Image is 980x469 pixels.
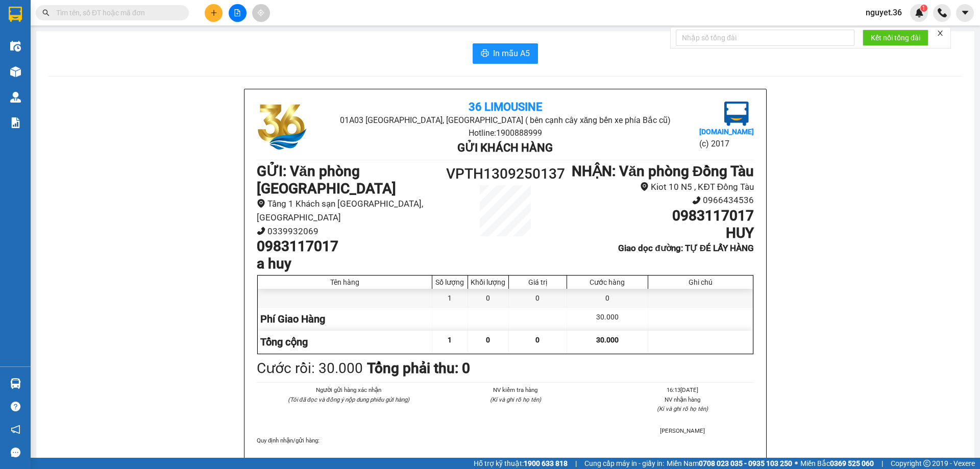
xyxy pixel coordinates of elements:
li: Tầng 1 Khách sạn [GEOGRAPHIC_DATA], [GEOGRAPHIC_DATA] [257,197,443,224]
b: Gửi khách hàng [457,141,553,154]
span: Hỗ trợ kỹ thuật: [474,458,568,469]
img: warehouse-icon [10,41,21,52]
li: Hotline: 1900888999 [57,63,232,76]
span: | [881,458,883,469]
span: file-add [234,9,241,16]
div: 1 [432,289,468,307]
span: environment [257,199,265,208]
button: aim [252,4,270,22]
span: 30.000 [596,336,619,344]
img: solution-icon [10,117,21,128]
span: | [575,458,577,469]
div: Khối lượng [471,278,506,286]
li: 0966434536 [568,193,754,207]
div: Cước rồi : 30.000 [257,357,363,380]
b: Tổng phải thu: 0 [367,360,470,377]
img: logo.jpg [257,102,308,153]
img: logo-vxr [9,7,22,22]
button: caret-down [956,4,974,22]
b: Giao dọc đường: TỰ ĐÉ LẤY HÀNG [618,243,754,253]
b: NHẬN : Văn phòng Đồng Tàu [572,163,754,180]
li: 01A03 [GEOGRAPHIC_DATA], [GEOGRAPHIC_DATA] ( bên cạnh cây xăng bến xe phía Bắc cũ) [57,25,232,63]
span: aim [257,9,264,16]
i: (Kí và ghi rõ họ tên) [657,405,708,412]
div: Phí Giao Hàng [258,308,432,331]
span: Miền Nam [667,458,792,469]
li: 0339932069 [257,225,443,238]
b: 36 Limousine [469,101,542,113]
span: nguyet.36 [857,6,910,19]
span: copyright [923,460,930,467]
span: message [11,448,20,457]
img: warehouse-icon [10,66,21,77]
b: 36 Limousine [107,12,181,24]
span: printer [481,49,489,59]
li: (c) 2017 [699,137,754,150]
h1: 0983117017 [257,238,443,255]
img: icon-new-feature [915,8,924,17]
input: Nhập số tổng đài [676,30,854,46]
span: close [937,30,944,37]
div: 30.000 [567,308,648,331]
button: plus [205,4,223,22]
b: GỬI : Văn phòng [GEOGRAPHIC_DATA] [257,163,396,197]
button: printerIn mẫu A5 [473,43,538,64]
h1: 0983117017 [568,207,754,225]
div: 0 [567,289,648,307]
li: Người gửi hàng xác nhận [277,385,420,394]
span: notification [11,425,20,434]
li: Kiot 10 N5 , KĐT Đồng Tàu [568,180,754,194]
img: logo.jpg [724,102,749,126]
span: 1 [922,5,925,12]
h1: VPTH1309250137 [443,163,568,185]
span: Kết nối tổng đài [871,32,920,43]
div: 0 [509,289,567,307]
i: (Tôi đã đọc và đồng ý nộp dung phiếu gửi hàng) [288,396,409,403]
strong: 1900 633 818 [524,459,568,467]
input: Tìm tên, số ĐT hoặc mã đơn [56,7,177,18]
div: Giá trị [511,278,564,286]
span: phone [257,227,265,235]
span: phone [692,196,701,205]
div: 0 [468,289,509,307]
button: file-add [229,4,247,22]
span: plus [210,9,217,16]
b: [DOMAIN_NAME] [699,128,754,136]
img: logo.jpg [13,13,64,64]
span: search [42,9,50,16]
li: [PERSON_NAME] [611,426,754,435]
span: Tổng cộng [260,336,308,348]
h1: HUY [568,225,754,242]
i: (Kí và ghi rõ họ tên) [490,396,541,403]
li: NV nhận hàng [611,395,754,404]
div: Ghi chú [651,278,750,286]
div: Cước hàng [570,278,645,286]
span: In mẫu A5 [493,47,530,60]
span: caret-down [961,8,970,17]
span: Miền Bắc [800,458,874,469]
li: Hotline: 1900888999 [339,127,671,139]
span: Cung cấp máy in - giấy in: [584,458,664,469]
div: Tên hàng [260,278,429,286]
sup: 1 [920,5,927,12]
span: ⚪️ [795,461,798,465]
li: 01A03 [GEOGRAPHIC_DATA], [GEOGRAPHIC_DATA] ( bên cạnh cây xăng bến xe phía Bắc cũ) [339,114,671,127]
strong: 0708 023 035 - 0935 103 250 [699,459,792,467]
span: 0 [535,336,540,344]
strong: 0369 525 060 [830,459,874,467]
span: question-circle [11,402,20,411]
span: 0 [486,336,490,344]
span: environment [640,182,649,191]
button: Kết nối tổng đài [863,30,928,46]
div: Số lượng [435,278,465,286]
h1: a huy [257,255,443,273]
img: phone-icon [938,8,947,17]
li: NV kiểm tra hàng [444,385,586,394]
div: Quy định nhận/gửi hàng : [257,436,754,445]
img: warehouse-icon [10,378,21,389]
span: 1 [448,336,452,344]
li: 16:13[DATE] [611,385,754,394]
img: warehouse-icon [10,92,21,103]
